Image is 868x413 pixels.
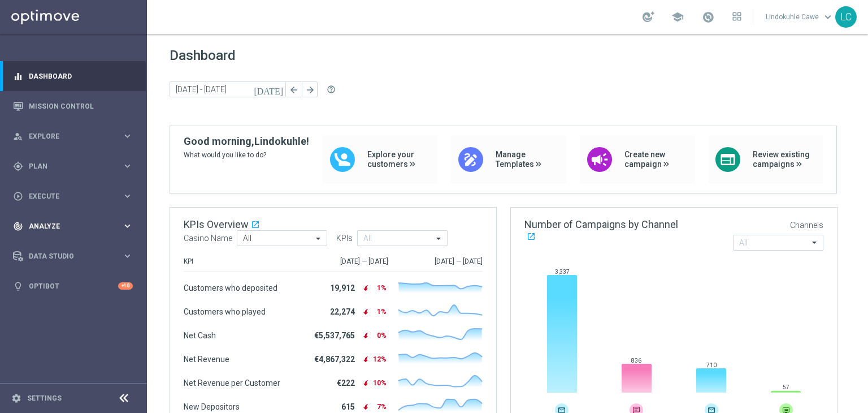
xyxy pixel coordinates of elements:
[122,161,133,171] i: keyboard_arrow_right
[13,61,133,91] div: Dashboard
[765,8,835,25] a: Lindokuhle Cawekeyboard_arrow_down
[13,271,133,301] div: Optibot
[12,72,133,81] button: equalizer Dashboard
[27,395,62,402] a: Settings
[29,223,122,230] span: Analyze
[13,251,122,261] div: Data Studio
[671,11,684,23] span: school
[12,282,133,291] button: lightbulb Optibot +10
[122,191,133,201] i: keyboard_arrow_right
[13,131,23,141] i: person_search
[822,11,834,23] span: keyboard_arrow_down
[13,221,23,231] i: track_changes
[11,393,21,403] i: settings
[122,131,133,141] i: keyboard_arrow_right
[13,161,23,171] i: gps_fixed
[29,193,122,200] span: Execute
[13,131,122,141] div: Explore
[118,282,133,290] div: +10
[835,6,857,28] div: LC
[13,191,23,201] i: play_circle_outline
[122,251,133,261] i: keyboard_arrow_right
[12,162,133,171] button: gps_fixed Plan keyboard_arrow_right
[29,163,122,170] span: Plan
[122,221,133,231] i: keyboard_arrow_right
[29,61,133,91] a: Dashboard
[29,253,122,260] span: Data Studio
[12,132,133,141] button: person_search Explore keyboard_arrow_right
[13,161,122,171] div: Plan
[13,91,133,121] div: Mission Control
[12,192,133,201] button: play_circle_outline Execute keyboard_arrow_right
[13,191,122,201] div: Execute
[12,222,133,231] button: track_changes Analyze keyboard_arrow_right
[13,281,23,291] i: lightbulb
[29,91,133,121] a: Mission Control
[12,102,133,111] button: Mission Control
[13,71,23,81] i: equalizer
[13,221,122,231] div: Analyze
[29,133,122,140] span: Explore
[29,271,118,301] a: Optibot
[12,252,133,261] button: Data Studio keyboard_arrow_right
